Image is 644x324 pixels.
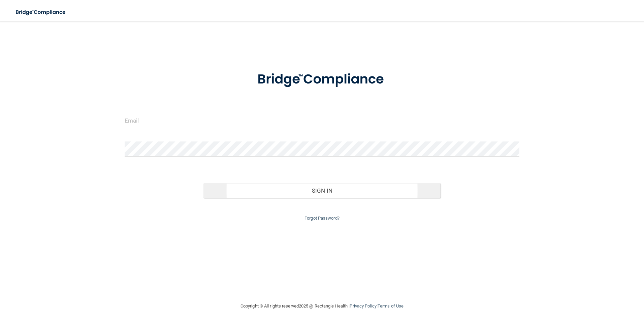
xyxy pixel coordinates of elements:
input: Email [125,113,520,128]
a: Terms of Use [378,303,404,309]
img: bridge_compliance_login_screen.278c3ca4.svg [244,62,400,97]
iframe: Drift Widget Chat Controller [527,276,636,303]
a: Forgot Password? [304,216,340,221]
a: Privacy Policy [350,303,376,309]
img: bridge_compliance_login_screen.278c3ca4.svg [10,5,72,19]
div: Copyright © All rights reserved 2025 @ Rectangle Health | | [199,295,445,317]
button: Sign In [203,183,441,198]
